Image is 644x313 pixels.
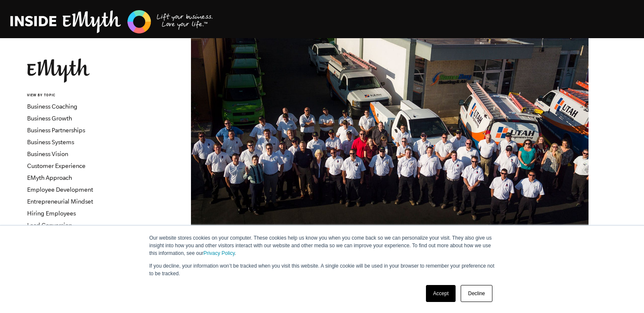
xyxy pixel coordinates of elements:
p: Our website stores cookies on your computer. These cookies help us know you when you come back so... [149,234,495,257]
a: Business Growth [27,115,72,122]
h6: VIEW BY TOPIC [27,93,129,98]
a: Business Vision [27,151,68,157]
img: EMyth Business Coaching [10,9,213,35]
a: Business Partnerships [27,127,85,134]
a: Entrepreneurial Mindset [27,198,93,205]
a: Lead Conversion [27,222,72,229]
a: Hiring Employees [27,210,76,217]
img: EMyth [27,59,90,83]
p: If you decline, your information won’t be tracked when you visit this website. A single cookie wi... [149,262,495,277]
a: Decline [461,285,492,302]
a: Privacy Policy [204,250,235,256]
a: Business Coaching [27,103,77,110]
a: Business Systems [27,139,74,145]
a: EMyth Approach [27,174,72,181]
a: Customer Experience [27,162,86,169]
a: Accept [426,285,456,302]
a: Employee Development [27,186,93,193]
